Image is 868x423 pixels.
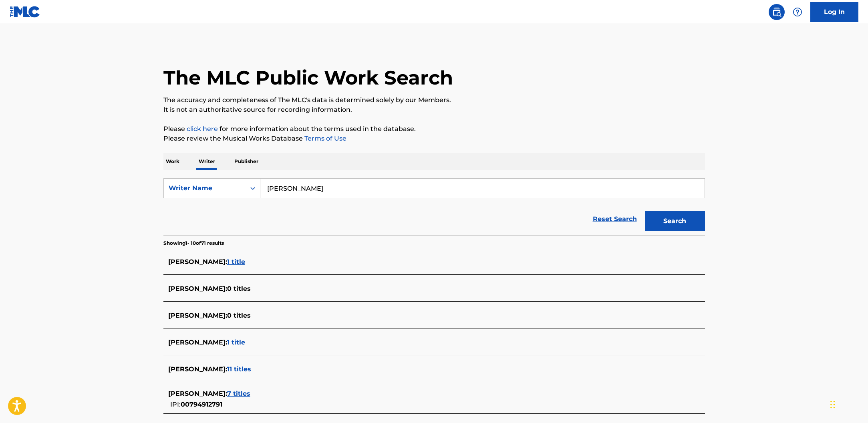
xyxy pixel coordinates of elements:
[232,153,261,170] p: Publisher
[772,7,781,17] img: search
[181,401,222,408] span: 00794912791
[168,285,227,292] span: [PERSON_NAME] :
[769,4,785,20] a: Public Search
[163,105,705,115] p: It is not an authoritative source for recording information.
[196,153,218,170] p: Writer
[303,135,346,142] a: Terms of Use
[168,338,227,346] span: [PERSON_NAME] :
[789,4,806,20] div: Help
[163,240,224,247] p: Showing 1 - 10 of 71 results
[828,385,868,423] iframe: Chat Widget
[163,66,453,90] h1: The MLC Public Work Search
[168,258,227,266] span: [PERSON_NAME] :
[163,134,705,143] p: Please review the Musical Works Database
[169,183,241,193] div: Writer Name
[227,258,245,266] span: 1 title
[227,390,250,397] span: 7 titles
[170,401,181,408] span: IPI:
[163,178,705,235] form: Search Form
[168,365,227,373] span: [PERSON_NAME] :
[645,211,705,231] button: Search
[793,7,802,17] img: help
[168,390,227,397] span: [PERSON_NAME] :
[810,2,858,22] a: Log In
[10,6,40,18] img: MLC Logo
[163,95,705,105] p: The accuracy and completeness of The MLC's data is determined solely by our Members.
[589,210,641,228] a: Reset Search
[227,312,251,319] span: 0 titles
[227,285,251,292] span: 0 titles
[227,338,245,346] span: 1 title
[168,312,227,319] span: [PERSON_NAME] :
[187,125,218,133] a: click here
[163,124,705,134] p: Please for more information about the terms used in the database.
[163,153,182,170] p: Work
[830,393,835,417] div: Drag
[227,365,251,373] span: 11 titles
